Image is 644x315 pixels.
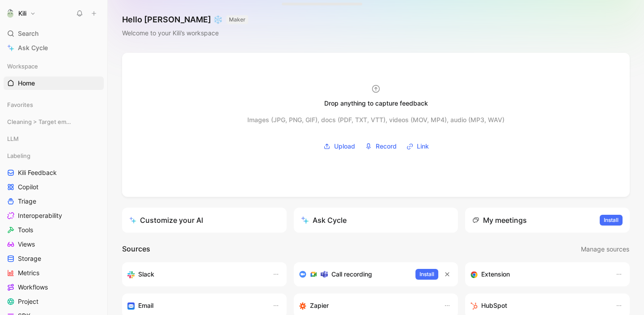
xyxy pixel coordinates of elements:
button: View actions [91,240,100,249]
button: View actions [91,268,100,277]
img: Kili [6,9,15,18]
div: Ask Cycle [301,215,347,226]
span: Install [419,270,434,279]
button: MAKER [226,15,248,24]
div: Search [4,27,104,40]
button: Link [403,140,432,153]
button: View actions [91,197,100,206]
button: Upload [320,140,358,153]
a: Project [4,295,104,308]
span: Cleaning > Target empty views [7,117,71,126]
a: Triage [4,195,104,208]
a: Copilot [4,180,104,194]
h3: Email [138,300,153,311]
h3: HubSpot [481,300,507,311]
button: View actions [91,226,100,234]
a: Workflows [4,281,104,294]
span: Manage sources [581,244,629,255]
span: Install [604,216,619,225]
button: View actions [91,297,100,306]
div: Forward emails to your feedback inbox [127,300,263,311]
h3: Zapier [310,300,329,311]
span: Project [18,297,38,306]
div: My meetings [472,215,527,226]
div: Customize your AI [129,215,203,226]
button: View actions [91,168,100,177]
a: Interoperability [4,209,104,222]
span: Storage [18,254,41,263]
div: Cleaning > Target empty views [4,115,104,128]
div: LLM [4,132,104,148]
button: View actions [91,283,100,292]
span: Metrics [18,268,39,277]
a: Ask Cycle [4,41,104,55]
span: Workflows [18,283,48,292]
span: Search [18,28,38,39]
span: Kili Feedback [18,168,57,177]
button: Manage sources [580,243,630,255]
span: Tools [18,226,33,234]
span: Workspace [7,62,38,71]
h2: Sources [122,243,150,255]
span: Favorites [7,100,33,109]
button: View actions [91,183,100,192]
a: Kili Feedback [4,166,104,179]
h1: Hello [PERSON_NAME] ❄️ [122,14,248,25]
a: Tools [4,223,104,237]
span: Link [417,141,429,152]
div: LLM [4,132,104,145]
div: Cleaning > Target empty views [4,115,104,131]
div: Images (JPG, PNG, GIF), docs (PDF, TXT, VTT), videos (MOV, MP4), audio (MP3, WAV) [247,115,504,125]
span: Upload [334,141,355,152]
span: Home [18,79,35,88]
a: Customize your AI [122,208,287,233]
div: Welcome to your Kili’s workspace [122,28,248,38]
span: Copilot [18,183,38,192]
span: Record [376,141,397,152]
h3: Slack [138,269,154,280]
div: Capture feedback from thousands of sources with Zapier (survey results, recordings, sheets, etc). [299,300,435,311]
span: Views [18,240,35,249]
div: Docs, images, videos, audio files, links & more [288,4,329,8]
div: Sync your customers, send feedback and get updates in Slack [127,269,263,280]
span: Ask Cycle [18,43,48,53]
span: Triage [18,197,36,206]
div: Labeling [4,149,104,162]
div: Drop anything to capture feedback [324,98,428,109]
h3: Extension [481,269,510,280]
div: Favorites [4,98,104,111]
span: LLM [7,134,19,143]
button: Record [362,140,400,153]
h1: Kili [18,9,26,17]
a: Metrics [4,266,104,280]
span: Interoperability [18,211,62,220]
a: Storage [4,252,104,265]
button: Install [600,215,623,226]
a: Home [4,77,104,90]
button: Ask Cycle [294,208,458,233]
button: KiliKili [4,7,38,20]
div: Record & transcribe meetings from Zoom, Meet & Teams. [299,269,409,280]
h3: Call recording [331,269,372,280]
div: Capture feedback from anywhere on the web [470,269,606,280]
button: View actions [91,254,100,263]
span: Labeling [7,151,30,160]
a: Views [4,238,104,251]
button: View actions [91,211,100,220]
div: Workspace [4,60,104,73]
button: Install [415,269,438,280]
div: Drop anything here to capture feedback [288,0,329,4]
